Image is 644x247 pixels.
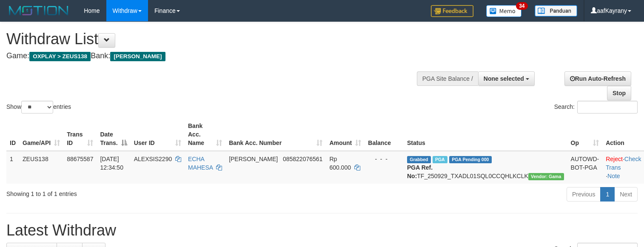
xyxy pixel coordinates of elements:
[606,156,641,171] a: Check Trans
[404,118,567,151] th: Status
[6,31,421,48] h1: Withdraw List
[449,156,492,163] span: PGA Pending
[97,118,130,151] th: Date Trans.: activate to sort column descending
[417,71,478,86] div: PGA Site Balance /
[19,118,63,151] th: Game/API: activate to sort column ascending
[188,156,213,171] a: ECHA MAHESA
[516,2,527,10] span: 34
[607,173,620,179] a: Note
[6,118,19,151] th: ID
[6,52,421,60] h4: Game: Bank:
[6,151,19,184] td: 1
[607,86,631,100] a: Stop
[535,5,577,17] img: panduan.png
[614,187,638,202] a: Next
[368,155,400,163] div: - - -
[283,156,322,162] span: Copy 085822076561 to clipboard
[131,118,185,151] th: User ID: activate to sort column ascending
[404,151,567,184] td: TF_250929_TXADL01SQL0CCQHLKCLK
[29,52,91,61] span: OXPLAY > ZEUS138
[484,75,524,82] span: None selected
[407,156,431,163] span: Grabbed
[229,156,278,162] span: [PERSON_NAME]
[6,101,71,114] label: Show entries
[567,151,603,184] td: AUTOWD-BOT-PGA
[6,4,71,17] img: MOTION_logo.png
[600,187,615,202] a: 1
[6,186,262,198] div: Showing 1 to 1 of 1 entries
[100,156,123,171] span: [DATE] 12:34:50
[433,156,447,163] span: Marked by aafpengsreynich
[225,118,326,151] th: Bank Acc. Number: activate to sort column ascending
[326,118,365,151] th: Amount: activate to sort column ascending
[567,118,603,151] th: Op: activate to sort column ascending
[185,118,225,151] th: Bank Acc. Name: activate to sort column ascending
[486,5,522,17] img: Button%20Memo.svg
[431,5,473,17] img: Feedback.jpg
[67,156,93,162] span: 88675587
[567,187,601,202] a: Previous
[577,101,638,114] input: Search:
[134,156,172,162] span: ALEXSIS2290
[110,52,165,61] span: [PERSON_NAME]
[329,156,351,171] span: Rp 600.000
[365,118,404,151] th: Balance
[6,222,638,239] h1: Latest Withdraw
[606,156,623,162] a: Reject
[21,101,53,114] select: Showentries
[528,173,564,180] span: Vendor URL: https://trx31.1velocity.biz
[19,151,63,184] td: ZEUS138
[564,71,631,86] a: Run Auto-Refresh
[63,118,97,151] th: Trans ID: activate to sort column ascending
[407,164,433,179] b: PGA Ref. No:
[478,71,535,86] button: None selected
[554,101,638,114] label: Search:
